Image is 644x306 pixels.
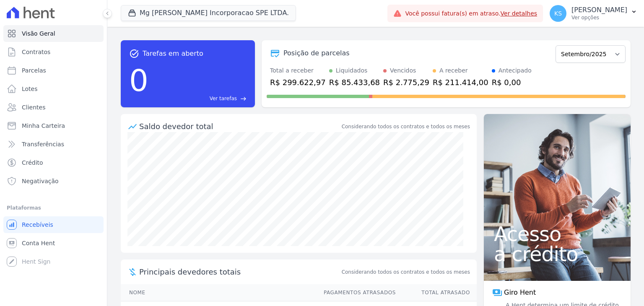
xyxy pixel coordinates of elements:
[329,77,380,88] div: R$ 85.433,68
[3,80,104,97] a: Lotes
[383,77,429,88] div: R$ 2.775,29
[22,85,38,93] span: Lotes
[492,77,532,88] div: R$ 0,00
[501,10,538,17] a: Ver detalhes
[3,44,104,60] a: Contratos
[3,154,104,171] a: Crédito
[3,136,104,153] a: Transferências
[210,95,237,102] span: Ver tarefas
[143,49,203,59] span: Tarefas em aberto
[139,121,340,132] div: Saldo devedor total
[121,5,296,21] button: Mg [PERSON_NAME] Incorporacao SPE LTDA.
[494,244,621,264] span: a crédito
[543,2,644,25] button: KS [PERSON_NAME] Ver opções
[22,158,43,167] span: Crédito
[571,14,627,21] p: Ver opções
[494,224,621,244] span: Acesso
[22,29,55,38] span: Visão Geral
[396,284,477,301] th: Total Atrasado
[316,284,396,301] th: Pagamentos Atrasados
[3,173,104,189] a: Negativação
[22,122,65,130] span: Minha Carteira
[22,66,46,75] span: Parcelas
[3,216,104,233] a: Recebíveis
[22,140,64,148] span: Transferências
[22,220,53,229] span: Recebíveis
[7,203,100,213] div: Plataformas
[3,62,104,79] a: Parcelas
[129,49,139,59] span: task_alt
[129,59,148,102] div: 0
[22,177,59,185] span: Negativação
[554,10,562,16] span: KS
[571,6,627,14] p: [PERSON_NAME]
[342,268,470,276] span: Considerando todos os contratos e todos os meses
[504,288,536,298] span: Giro Hent
[3,99,104,116] a: Clientes
[270,66,326,75] div: Total a receber
[240,96,247,102] span: east
[499,66,532,75] div: Antecipado
[336,66,368,75] div: Liquidados
[390,66,416,75] div: Vencidos
[405,9,537,18] span: Você possui fatura(s) em atraso.
[433,77,488,88] div: R$ 211.414,00
[270,77,326,88] div: R$ 299.622,97
[3,25,104,42] a: Visão Geral
[342,123,470,130] div: Considerando todos os contratos e todos os meses
[3,235,104,252] a: Conta Hent
[121,284,316,301] th: Nome
[152,95,247,102] a: Ver tarefas east
[22,48,50,56] span: Contratos
[22,103,45,112] span: Clientes
[439,66,468,75] div: A receber
[22,239,55,247] span: Conta Hent
[139,266,340,277] span: Principais devedores totais
[3,117,104,134] a: Minha Carteira
[283,48,350,58] div: Posição de parcelas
